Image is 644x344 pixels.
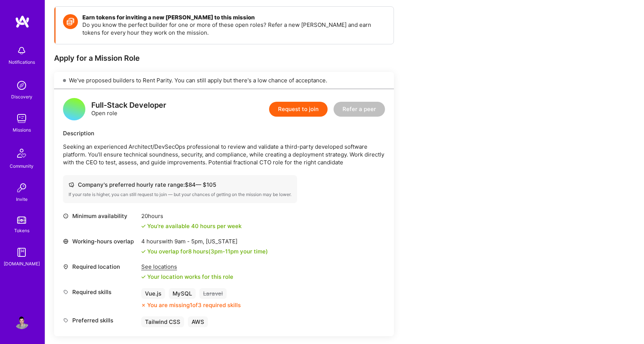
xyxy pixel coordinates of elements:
[17,217,26,224] img: tokens
[14,78,29,93] img: discovery
[141,303,146,307] i: icon CloseOrange
[63,318,69,323] i: icon Tag
[169,288,196,299] div: MySQL
[334,102,385,117] button: Refer a peer
[82,14,386,21] h4: Earn tokens for inviting a new [PERSON_NAME] to this mission
[63,212,138,220] div: Minimum availability
[14,245,29,260] img: guide book
[54,72,394,89] div: We've proposed builders to Rent Parity. You can still apply but there's a low chance of acceptance.
[211,248,239,255] span: 3pm - 11pm
[141,263,233,271] div: See locations
[69,182,74,187] i: icon Cash
[14,43,29,58] img: bell
[12,314,31,329] a: User Avatar
[147,301,241,309] div: You are missing 1 of 3 required skills
[188,316,208,327] div: AWS
[63,264,69,269] i: icon Location
[14,314,29,329] img: User Avatar
[4,260,40,268] div: [DOMAIN_NAME]
[141,212,241,220] div: 20 hours
[141,273,233,281] div: Your location works for this role
[63,316,138,324] div: Preferred skills
[141,275,146,279] i: icon Check
[63,213,69,219] i: icon Clock
[63,288,138,296] div: Required skills
[141,288,165,299] div: Vue.js
[14,111,29,126] img: teamwork
[69,181,291,189] div: Company's preferred hourly rate range: $ 84 — $ 105
[91,101,166,117] div: Open role
[141,316,184,327] div: Tailwind CSS
[13,126,31,134] div: Missions
[9,58,35,66] div: Notifications
[82,21,386,37] p: Do you know the perfect builder for one or more of these open roles? Refer a new [PERSON_NAME] an...
[63,263,138,271] div: Required location
[199,288,227,299] div: Laravel
[16,195,28,203] div: Invite
[15,15,30,28] img: logo
[141,237,268,245] div: 4 hours with [US_STATE]
[69,192,291,198] div: If your rate is higher, you can still request to join — but your chances of getting on the missio...
[63,14,78,29] img: Token icon
[11,93,32,101] div: Discovery
[63,143,385,166] p: Seeking an experienced Architect/DevSecOps professional to review and validate a third-party deve...
[14,227,29,234] div: Tokens
[141,224,146,228] i: icon Check
[91,101,166,109] div: Full-Stack Developer
[63,129,385,137] div: Description
[10,162,34,170] div: Community
[63,289,69,295] i: icon Tag
[147,247,268,255] div: You overlap for 8 hours ( your time)
[141,249,146,254] i: icon Check
[14,180,29,195] img: Invite
[269,102,328,117] button: Request to join
[173,238,206,245] span: 9am - 5pm ,
[13,144,31,162] img: Community
[63,237,138,245] div: Working-hours overlap
[63,239,69,244] i: icon World
[141,222,241,230] div: You're available 40 hours per week
[54,53,394,63] div: Apply for a Mission Role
